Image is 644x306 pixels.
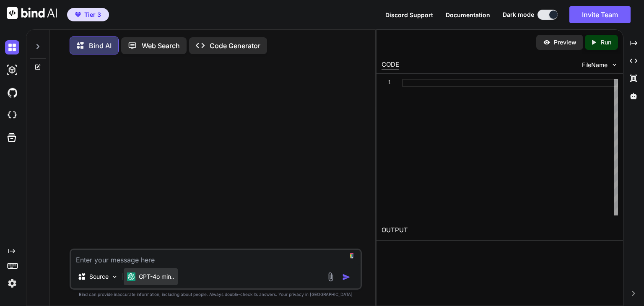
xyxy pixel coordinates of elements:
p: GPT-4o min.. [139,272,174,281]
img: Bind AI [7,7,57,19]
img: settings [5,276,19,290]
img: chevron down [611,61,618,68]
span: Documentation [446,11,490,18]
img: darkChat [5,40,19,54]
img: GPT-4o mini [127,272,135,281]
img: icon [342,273,351,281]
p: Preview [554,38,576,47]
img: attachment [326,272,335,282]
img: githubDark [5,86,19,100]
button: Invite Team [569,6,631,23]
img: preview [543,39,551,46]
h2: OUTPUT [377,220,623,240]
img: Pick Models [111,273,118,280]
p: Web Search [142,41,180,51]
div: CODE [382,60,399,70]
p: Run [601,38,611,47]
div: 1 [382,79,391,87]
img: darkAi-studio [5,63,19,77]
button: premiumTier 3 [67,8,109,21]
img: cloudideIcon [5,108,19,122]
button: Discord Support [385,10,433,19]
span: FileName [582,61,608,69]
img: premium [75,12,81,17]
span: Tier 3 [84,10,101,19]
button: Documentation [446,10,490,19]
span: Discord Support [385,11,433,18]
span: Dark mode [503,10,534,19]
p: Source [89,272,109,281]
p: Code Generator [210,41,260,51]
p: Bind can provide inaccurate information, including about people. Always double-check its answers.... [70,291,362,298]
p: Bind AI [89,41,112,51]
